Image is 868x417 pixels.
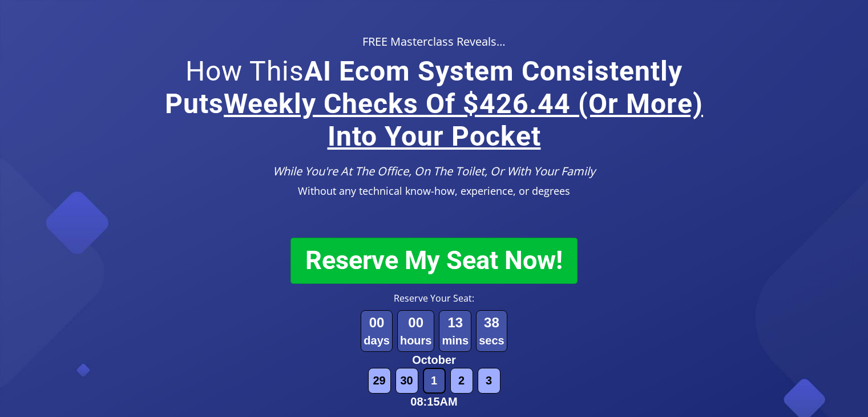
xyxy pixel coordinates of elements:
button: Reserve My Seat Now! [290,238,578,284]
div: Without any technical know-how, experience, or degrees [154,185,714,198]
div: days [364,332,390,349]
b: AI Ecom System Consistently Puts [165,55,703,153]
div: 29 [368,368,391,394]
div: 2 [450,368,473,394]
div: 30 [395,368,418,394]
i: While You're At The Office, On The Toilet, Or With Your Family [273,163,595,179]
div: 13 [442,313,469,332]
div: hours [400,332,432,349]
div: 00 [400,313,432,332]
u: Weekly Checks Of $426.44 (Or More) Into Your Pocket [224,87,703,153]
div: 3 [478,368,500,394]
div: secs [479,332,504,349]
div: How This [154,49,714,158]
div: 1 [423,368,446,394]
div: Reserve Your Seat: [231,292,637,304]
div: 38 [479,313,504,332]
div: October [412,352,456,368]
div: 00 [364,313,390,332]
div: FREE Masterclass Reveals… [154,34,714,49]
div: mins [442,332,469,349]
div: 08:15AM [410,394,457,410]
